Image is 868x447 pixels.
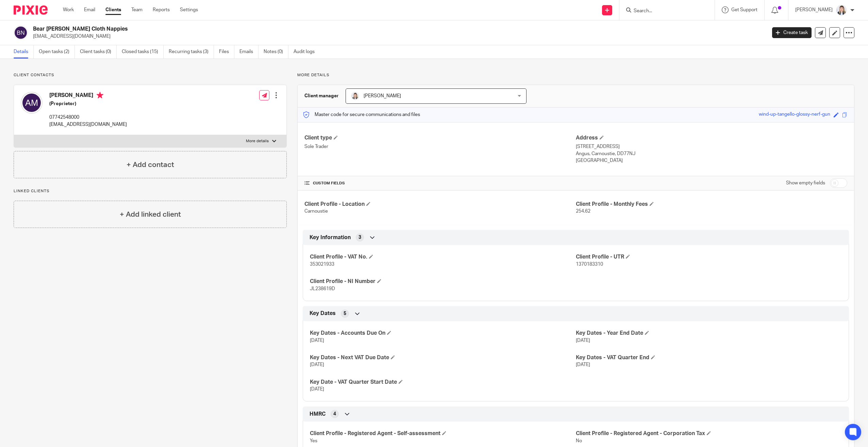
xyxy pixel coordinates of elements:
span: Yes [310,438,317,443]
span: 4 [333,411,336,417]
span: Get Support [731,7,757,12]
h4: + Add contact [127,160,174,170]
span: Key Information [310,234,351,241]
p: More details [297,72,854,78]
h4: CUSTOM FIELDS [304,181,576,186]
span: 254.62 [576,209,590,214]
a: Email [84,6,95,13]
h4: Key Date - VAT Quarter Start Date [310,379,576,386]
img: Carlean%20Parker%20Pic.jpg [836,5,847,16]
span: 353021933 [310,262,334,267]
a: Emails [239,45,258,59]
h4: Client Profile - Registered Agent - Corporation Tax [576,430,842,437]
h4: Key Dates - Year End Date [576,330,842,337]
p: [GEOGRAPHIC_DATA] [576,157,847,164]
a: Recurring tasks (3) [169,45,214,59]
a: Reports [153,6,170,13]
h4: Address [576,134,847,142]
h4: Client Profile - Location [304,201,576,208]
p: [EMAIL_ADDRESS][DOMAIN_NAME] [49,121,127,128]
span: Key Dates [310,310,336,317]
a: Clients [105,6,121,13]
a: Notes (0) [264,45,288,59]
i: Primary [97,92,103,99]
a: Open tasks (2) [39,45,75,59]
span: [DATE] [310,362,324,367]
p: Linked clients [14,188,287,194]
h4: Key Dates - Next VAT Due Date [310,354,576,361]
span: JL238619D [310,286,335,291]
span: 5 [344,310,346,317]
p: [STREET_ADDRESS] [576,143,847,150]
a: Closed tasks (15) [122,45,164,59]
p: Client contacts [14,72,287,78]
h4: Client type [304,134,576,142]
span: 3 [358,234,361,241]
h4: [PERSON_NAME] [49,92,127,100]
p: Angus, Carnoustie, DD77NJ [576,150,847,157]
a: Create task [772,27,812,38]
h4: Client Profile - Registered Agent - Self-assessment [310,430,576,437]
h2: Bear [PERSON_NAME] Cloth Nappies [33,26,616,33]
span: [DATE] [310,338,324,343]
h4: Key Dates - Accounts Due On [310,330,576,337]
h4: + Add linked client [120,209,181,220]
span: HMRC [310,411,325,418]
p: Sole Trader [304,143,576,150]
span: [DATE] [310,387,324,392]
h4: Client Profile - UTR [576,253,842,261]
p: More details [246,138,269,144]
span: Carnoustie [304,209,328,214]
a: Work [63,6,74,13]
img: Carlean%20Parker%20Pic.jpg [351,92,359,100]
p: [PERSON_NAME] [795,6,833,13]
img: svg%3E [21,92,43,114]
a: Details [14,45,34,59]
h5: (Proprietor) [49,100,127,107]
h4: Client Profile - VAT No. [310,253,576,261]
span: No [576,438,582,443]
div: wind-up-tangello-glossy-nerf-gun [759,111,830,119]
span: [PERSON_NAME] [364,94,401,98]
a: Team [131,6,143,13]
span: [DATE] [576,338,590,343]
h4: Client Profile - Monthly Fees [576,201,847,208]
img: svg%3E [14,26,28,40]
span: 1370183310 [576,262,603,267]
a: Client tasks (0) [80,45,117,59]
h4: Client Profile - NI Number [310,278,576,285]
h4: Key Dates - VAT Quarter End [576,354,842,361]
input: Search [633,8,694,14]
a: Audit logs [294,45,320,59]
span: [DATE] [576,362,590,367]
a: Settings [180,6,198,13]
h3: Client manager [304,93,339,99]
p: 07742548000 [49,114,127,121]
label: Show empty fields [786,180,825,186]
p: [EMAIL_ADDRESS][DOMAIN_NAME] [33,33,762,40]
a: Files [219,45,234,59]
p: Master code for secure communications and files [303,111,420,118]
img: Pixie [14,5,48,15]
